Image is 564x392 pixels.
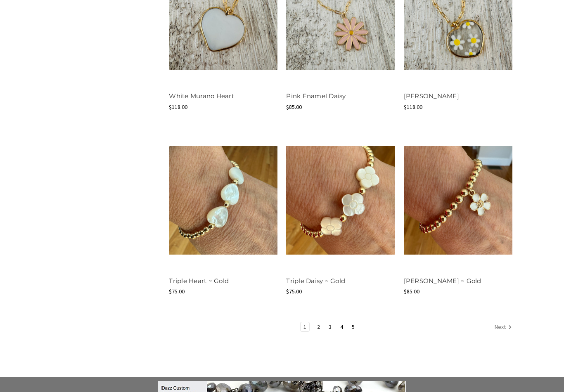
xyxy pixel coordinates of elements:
[169,129,277,272] a: Triple Heart ~ Gold
[404,146,512,255] img: White Daisy ~ Gold
[314,323,323,332] a: Page 2 of 5
[404,92,459,100] a: [PERSON_NAME]
[169,277,229,285] a: Triple Heart ~ Gold
[404,104,422,111] span: $118.00
[404,129,512,272] a: White Daisy ~ Gold
[286,129,395,272] a: Triple Daisy ~ Gold
[286,146,395,255] img: Triple Daisy ~ Gold
[301,323,309,332] a: Page 1 of 5
[169,92,234,100] a: White Murano Heart
[169,104,187,111] span: $118.00
[286,92,346,100] a: Pink Enamel Daisy
[286,104,302,111] span: $85.00
[404,277,481,285] a: [PERSON_NAME] ~ Gold
[169,322,512,334] nav: pagination
[169,288,185,295] span: $75.00
[349,323,358,332] a: Page 5 of 5
[286,277,345,285] a: Triple Daisy ~ Gold
[326,323,334,332] a: Page 3 of 5
[169,146,277,255] img: Triple Heart ~ Gold
[492,323,512,333] a: Next
[286,288,302,295] span: $75.00
[404,288,419,295] span: $85.00
[337,323,346,332] a: Page 4 of 5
